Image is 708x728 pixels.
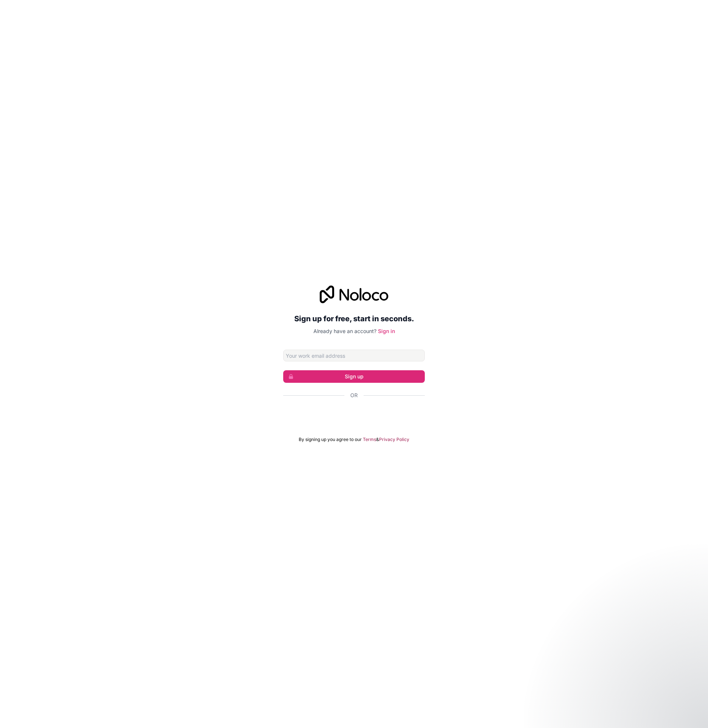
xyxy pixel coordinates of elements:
[379,437,409,442] a: Privacy Policy
[350,392,358,399] span: Or
[363,437,376,442] a: Terms
[313,328,376,334] span: Already have an account?
[283,350,425,361] input: Email address
[280,407,428,423] iframe: Sign in with Google Button
[378,328,395,334] a: Sign in
[283,312,425,325] h2: Sign up for free, start in seconds.
[376,437,379,442] span: &
[283,407,425,423] div: Sign in with Google. Opens in new tab
[283,370,425,383] button: Sign up
[299,437,362,442] span: By signing up you agree to our
[560,673,708,724] iframe: Intercom notifications message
